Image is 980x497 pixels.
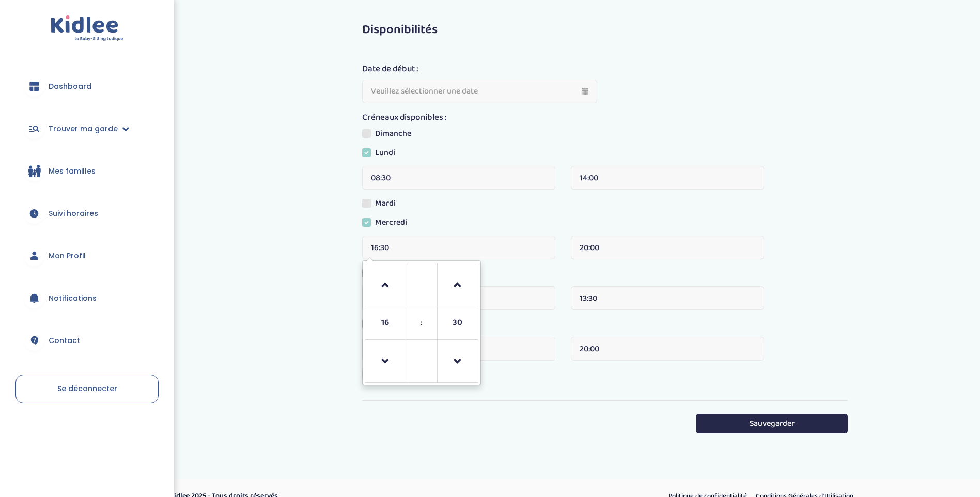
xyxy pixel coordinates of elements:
[15,237,159,274] a: Mon Profil
[362,111,447,125] label: Créneaux disponibles :
[362,197,403,213] label: Mardi
[49,123,118,134] span: Trouver ma garde
[15,195,159,232] a: Suivi horaires
[371,309,399,337] span: Pick Hour
[444,309,472,337] span: Pick Minute
[362,216,415,232] label: Mercredi
[406,306,437,340] td: :
[15,152,159,190] a: Mes familles
[362,63,418,76] label: Date de début :
[15,322,159,359] a: Contact
[49,208,98,219] span: Suivi horaires
[49,166,96,177] span: Mes familles
[362,23,848,37] h3: Disponibilités
[49,293,97,304] span: Notifications
[696,414,847,433] button: Sauvegarder
[370,266,400,303] a: Increment Hour
[15,110,159,147] a: Trouver ma garde
[15,279,159,317] a: Notifications
[362,128,419,143] label: Dimanche
[362,80,597,103] input: Veuillez sélectionner une date
[370,343,400,380] a: Decrement Hour
[51,15,123,42] img: logo.svg
[49,251,86,261] span: Mon Profil
[57,383,117,394] span: Se déconnecter
[442,343,473,380] a: Decrement Minute
[49,335,80,346] span: Contact
[362,147,403,162] label: Lundi
[15,68,159,105] a: Dashboard
[49,81,91,92] span: Dashboard
[15,375,159,403] a: Se déconnecter
[442,266,473,303] a: Increment Minute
